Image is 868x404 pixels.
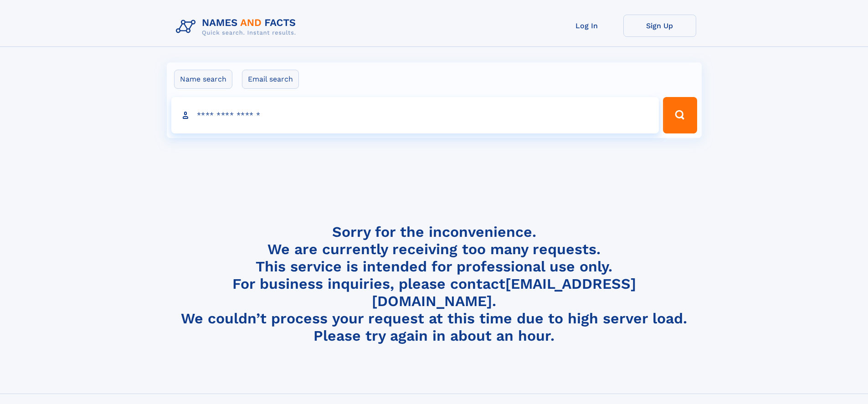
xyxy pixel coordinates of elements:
[623,15,696,37] a: Sign Up
[663,97,697,133] button: Search Button
[372,275,636,310] a: [EMAIL_ADDRESS][DOMAIN_NAME]
[242,70,299,89] label: Email search
[172,15,303,39] img: Logo Names and Facts
[550,15,623,37] a: Log In
[174,70,232,89] label: Name search
[171,97,659,133] input: search input
[172,223,696,345] h4: Sorry for the inconvenience. We are currently receiving too many requests. This service is intend...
